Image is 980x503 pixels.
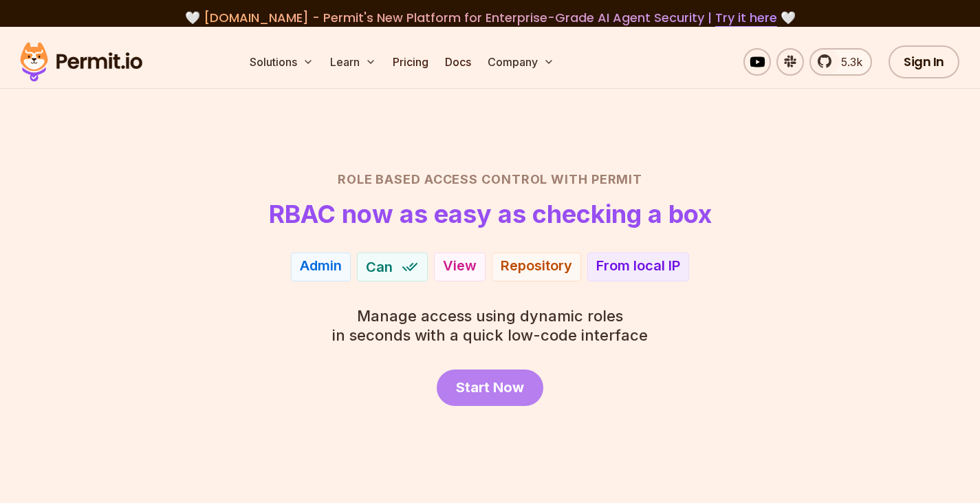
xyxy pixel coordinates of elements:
span: Can [366,257,393,277]
span: Start Now [456,378,524,397]
div: View [443,256,477,275]
a: 5.3k [809,48,872,76]
a: Try it here [715,9,777,27]
span: [DOMAIN_NAME] - Permit's New Platform for Enterprise-Grade AI Agent Security | [204,9,777,26]
div: From local IP [596,256,680,275]
span: Manage access using dynamic roles [332,306,648,325]
span: with Permit [551,170,642,189]
a: Start Now [437,370,543,406]
p: in seconds with a quick low-code interface [332,306,648,345]
img: Permit logo [14,39,149,85]
a: Pricing [387,48,434,76]
h1: RBAC now as easy as checking a box [269,200,712,228]
div: 🤍 🤍 [33,8,947,28]
div: Admin [300,256,342,275]
span: 5.3k [833,54,862,70]
a: Docs [439,48,477,76]
div: Repository [501,256,572,275]
button: Learn [325,48,382,76]
button: Company [482,48,560,76]
a: Sign In [889,45,959,78]
h2: Role Based Access Control [33,170,947,189]
button: Solutions [244,48,319,76]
